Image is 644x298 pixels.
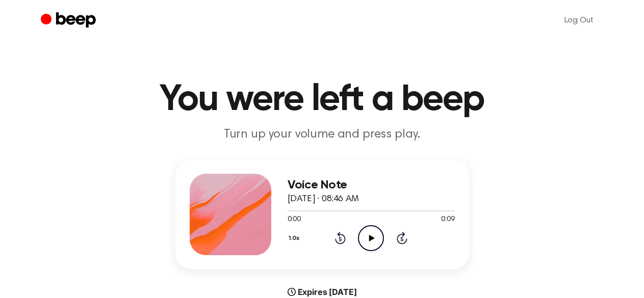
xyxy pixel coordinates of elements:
span: 0:00 [288,214,301,225]
a: Beep [41,11,98,31]
span: [DATE] · 08:46 AM [288,195,359,204]
h3: Voice Note [288,178,455,192]
h1: You were left a beep [61,82,583,118]
a: Log Out [554,8,604,33]
button: 1.0x [288,230,303,247]
span: 0:09 [441,214,454,225]
p: Turn up your volume and press play. [126,126,518,143]
div: Expires [DATE] [175,286,469,298]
